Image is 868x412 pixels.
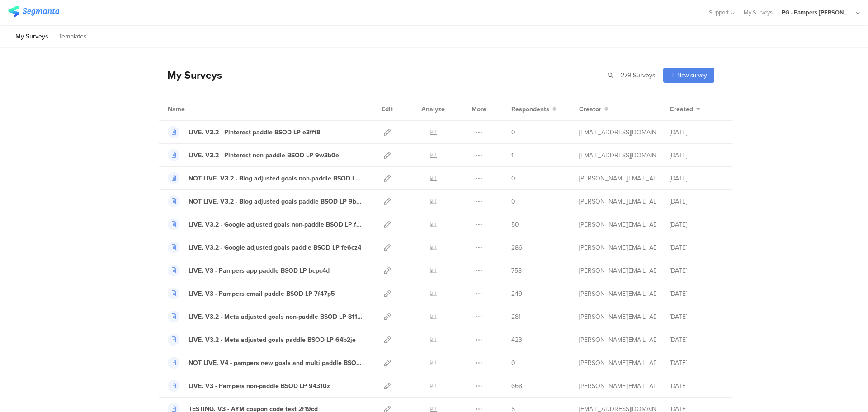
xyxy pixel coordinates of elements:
[511,128,515,137] span: 0
[168,334,356,346] a: LIVE. V3.2 - Meta adjusted goals paddle BSOD LP 64b2je
[189,381,330,391] div: LIVE. V3 - Pampers non-paddle BSOD LP 94310z
[8,6,59,17] img: segmanta logo
[168,195,364,207] a: NOT LIVE. V3.2 - Blog adjusted goals paddle BSOD LP 9by0d8
[168,172,364,184] a: NOT LIVE. V3.2 - Blog adjusted goals non-paddle BSOD LP 0dd60g
[579,335,656,345] div: aguiar.s@pg.com
[677,71,707,80] span: New survey
[511,197,515,206] span: 0
[670,128,724,137] div: [DATE]
[189,289,335,298] div: LIVE. V3 - Pampers email paddle BSOD LP 7f47p5
[579,104,601,114] span: Creator
[377,98,397,120] div: Edit
[670,197,724,206] div: [DATE]
[189,174,364,183] div: NOT LIVE. V3.2 - Blog adjusted goals non-paddle BSOD LP 0dd60g
[168,104,222,114] div: Name
[420,98,447,120] div: Analyze
[55,26,91,47] li: Templates
[579,266,656,275] div: aguiar.s@pg.com
[511,381,522,391] span: 668
[621,71,656,80] span: 279 Surveys
[670,358,724,368] div: [DATE]
[511,104,557,114] button: Respondents
[670,220,724,229] div: [DATE]
[168,149,339,161] a: LIVE. V3.2 - Pinterest non-paddle BSOD LP 9w3b0e
[168,126,320,138] a: LIVE. V3.2 - Pinterest paddle BSOD LP e3fft8
[168,311,364,322] a: LIVE. V3.2 - Meta adjusted goals non-paddle BSOD LP 811fie
[670,289,724,298] div: [DATE]
[579,220,656,229] div: aguiar.s@pg.com
[189,151,339,160] div: LIVE. V3.2 - Pinterest non-paddle BSOD LP 9w3b0e
[579,381,656,391] div: aguiar.s@pg.com
[158,67,222,83] div: My Surveys
[579,197,656,206] div: aguiar.s@pg.com
[782,8,854,17] div: PG - Pampers [PERSON_NAME]
[579,128,656,137] div: hougui.yh.1@pg.com
[579,243,656,252] div: aguiar.s@pg.com
[579,151,656,160] div: hougui.yh.1@pg.com
[469,98,489,120] div: More
[189,266,330,275] div: LIVE. V3 - Pampers app paddle BSOD LP bcpc4d
[670,151,724,160] div: [DATE]
[511,312,521,322] span: 281
[189,312,364,322] div: LIVE. V3.2 - Meta adjusted goals non-paddle BSOD LP 811fie
[511,220,519,229] span: 50
[511,266,522,275] span: 758
[189,243,361,252] div: LIVE. V3.2 - Google adjusted goals paddle BSOD LP fe6cz4
[670,381,724,391] div: [DATE]
[511,174,515,183] span: 0
[615,71,619,80] span: |
[168,242,361,253] a: LIVE. V3.2 - Google adjusted goals paddle BSOD LP fe6cz4
[168,265,330,276] a: LIVE. V3 - Pampers app paddle BSOD LP bcpc4d
[168,357,364,369] a: NOT LIVE. V4 - pampers new goals and multi paddle BSOD LP 0f7m0b
[511,358,515,368] span: 0
[189,358,364,368] div: NOT LIVE. V4 - pampers new goals and multi paddle BSOD LP 0f7m0b
[670,312,724,322] div: [DATE]
[511,243,522,252] span: 286
[189,220,364,229] div: LIVE. V3.2 - Google adjusted goals non-paddle BSOD LP f0dch1
[11,26,52,47] li: My Surveys
[579,358,656,368] div: aguiar.s@pg.com
[579,312,656,322] div: aguiar.s@pg.com
[189,128,320,137] div: LIVE. V3.2 - Pinterest paddle BSOD LP e3fft8
[670,335,724,345] div: [DATE]
[168,288,335,299] a: LIVE. V3 - Pampers email paddle BSOD LP 7f47p5
[670,104,693,114] span: Created
[670,174,724,183] div: [DATE]
[670,243,724,252] div: [DATE]
[168,380,330,392] a: LIVE. V3 - Pampers non-paddle BSOD LP 94310z
[670,266,724,275] div: [DATE]
[579,174,656,183] div: aguiar.s@pg.com
[168,218,364,230] a: LIVE. V3.2 - Google adjusted goals non-paddle BSOD LP f0dch1
[511,151,514,160] span: 1
[579,104,609,114] button: Creator
[511,289,522,298] span: 249
[709,8,729,17] span: Support
[189,197,364,206] div: NOT LIVE. V3.2 - Blog adjusted goals paddle BSOD LP 9by0d8
[511,104,549,114] span: Respondents
[579,289,656,298] div: aguiar.s@pg.com
[189,335,356,345] div: LIVE. V3.2 - Meta adjusted goals paddle BSOD LP 64b2je
[511,335,522,345] span: 423
[670,104,700,114] button: Created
